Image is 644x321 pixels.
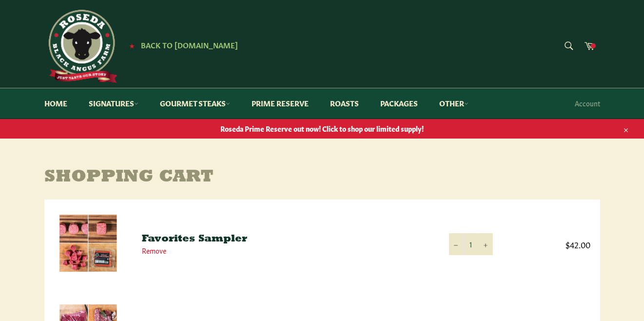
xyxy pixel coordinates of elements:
a: Gourmet Steaks [150,88,240,118]
span: Back to [DOMAIN_NAME] [141,40,238,50]
a: Other [429,88,478,118]
span: ★ [129,41,135,49]
button: Increase item quantity by one [478,233,493,255]
a: Account [570,89,605,118]
a: Remove [142,245,166,255]
a: Prime Reserve [242,88,318,118]
a: Favorites Sampler [142,234,247,244]
a: Packages [371,88,428,118]
button: Reduce item quantity by one [449,233,464,255]
h1: Shopping Cart [44,168,600,187]
img: Roseda Beef [44,10,117,83]
img: Favorites Sampler [59,214,117,273]
span: $42.00 [512,239,590,250]
a: ★ Back to [DOMAIN_NAME] [124,41,238,49]
a: Home [35,88,77,118]
a: Signatures [79,88,148,118]
a: Roasts [320,88,369,118]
